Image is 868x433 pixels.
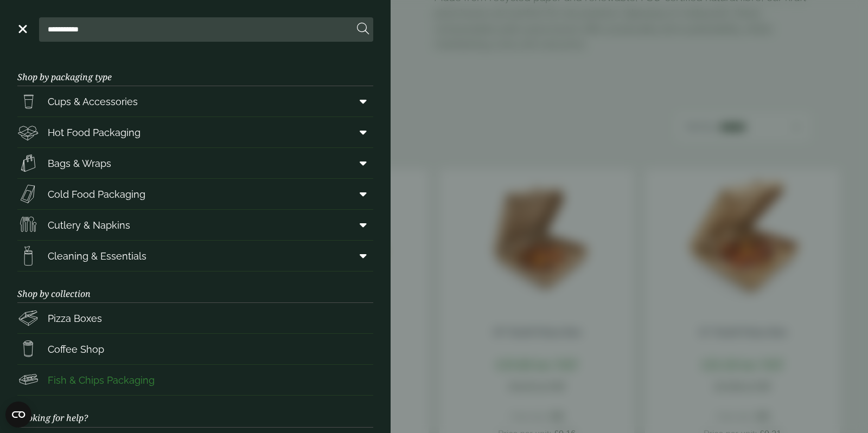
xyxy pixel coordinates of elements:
[17,241,373,271] a: Cleaning & Essentials
[48,187,145,202] span: Cold Food Packaging
[17,303,373,333] a: Pizza Boxes
[17,214,39,236] img: Cutlery.svg
[17,365,373,395] a: Fish & Chips Packaging
[48,125,141,140] span: Hot Food Packaging
[17,210,373,240] a: Cutlery & Napkins
[17,307,39,329] img: Pizza_boxes.svg
[17,272,373,303] h3: Shop by collection
[17,183,39,205] img: Sandwich_box.svg
[17,396,373,427] h3: Looking for help?
[48,94,138,109] span: Cups & Accessories
[17,338,39,360] img: HotDrink_paperCup.svg
[17,152,39,174] img: Paper_carriers.svg
[48,249,146,263] span: Cleaning & Essentials
[17,86,373,117] a: Cups & Accessories
[17,369,39,391] img: FishNchip_box.svg
[48,218,130,232] span: Cutlery & Napkins
[17,148,373,178] a: Bags & Wraps
[5,402,31,428] button: Open CMP widget
[48,311,102,326] span: Pizza Boxes
[48,373,155,387] span: Fish & Chips Packaging
[17,91,39,112] img: PintNhalf_cup.svg
[17,55,373,86] h3: Shop by packaging type
[17,334,373,364] a: Coffee Shop
[17,121,39,143] img: Deli_box.svg
[17,117,373,147] a: Hot Food Packaging
[48,156,111,171] span: Bags & Wraps
[17,245,39,267] img: open-wipe.svg
[17,179,373,209] a: Cold Food Packaging
[48,342,104,357] span: Coffee Shop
